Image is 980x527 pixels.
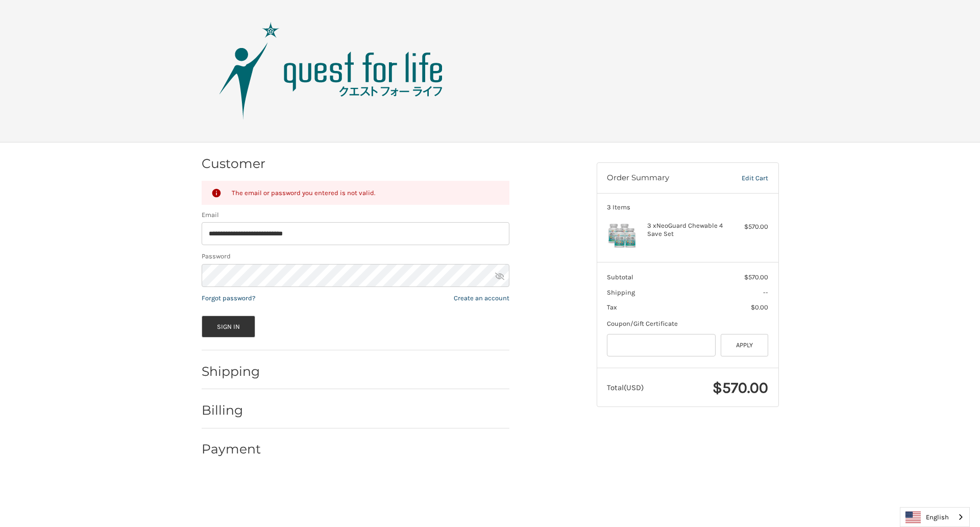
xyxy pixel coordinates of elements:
div: The email or password you entered is not valid. [232,187,500,198]
span: Tax [607,303,617,311]
span: Subtotal [607,273,633,281]
label: Password [202,251,509,261]
a: Forgot password? [202,294,255,302]
h4: 3 x NeoGuard Chewable 4 Save Set [647,222,725,238]
span: $570.00 [713,378,768,397]
span: -- [763,289,768,296]
button: Apply [721,334,769,357]
label: Email [202,210,509,220]
h2: Customer [202,156,265,172]
a: English [900,508,969,526]
h2: Billing [202,402,261,418]
h3: 3 Items [607,203,768,211]
div: $570.00 [728,222,768,232]
aside: Language selected: English [900,507,970,527]
div: Language [900,507,970,527]
input: Gift Certificate or Coupon Code [607,334,716,357]
h2: Payment [202,441,261,457]
span: Total (USD) [607,383,644,392]
a: Create an account [454,294,509,302]
button: Sign In [202,316,256,338]
div: Coupon/Gift Certificate [607,319,768,329]
h3: Order Summary [607,173,720,183]
h2: Shipping [202,364,261,379]
span: Shipping [607,289,635,296]
span: $570.00 [744,273,768,281]
span: $0.00 [751,303,768,311]
a: Edit Cart [720,173,768,183]
img: Quest Group [204,20,459,122]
